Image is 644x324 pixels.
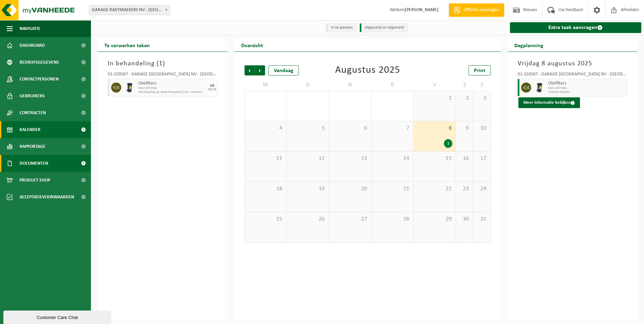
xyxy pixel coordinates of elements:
[417,185,452,193] span: 22
[449,3,504,17] a: Offerte aanvragen
[20,155,48,172] span: Documenten
[332,216,368,223] span: 27
[375,216,410,223] span: 28
[548,86,625,90] span: KGA Colli OGA
[474,68,485,73] span: Print
[477,216,487,223] span: 31
[20,20,40,37] span: Navigatie
[477,125,487,132] span: 10
[287,79,329,91] td: D
[108,59,218,69] h3: In behandeling ( )
[459,216,470,223] span: 30
[248,125,283,132] span: 4
[456,79,473,91] td: Z
[459,155,470,162] span: 16
[20,138,45,155] span: Rapportage
[360,23,408,32] li: Afgewerkt en afgemeld
[375,155,410,162] span: 14
[335,65,400,75] div: Augustus 2025
[108,72,218,79] div: 01-103567 - GARAGE [GEOGRAPHIC_DATA] NV - [GEOGRAPHIC_DATA]
[245,79,287,91] td: M
[329,79,372,91] td: W
[417,216,452,223] span: 29
[89,5,170,15] span: GARAGE RAEYMAEKERS NV - LILLE
[3,309,112,324] iframe: chat widget
[459,185,470,193] span: 23
[248,216,283,223] span: 25
[20,88,45,104] span: Gebruikers
[444,139,452,148] div: 1
[245,65,255,75] span: Vorige
[290,185,325,193] span: 19
[510,22,642,33] a: Extra taak aanvragen
[20,189,74,205] span: Acceptatievoorwaarden
[290,155,325,162] span: 12
[248,185,283,193] span: 18
[548,90,625,94] span: T250001382801
[417,155,452,162] span: 15
[332,125,368,132] span: 6
[138,90,206,94] span: Omwisseling op vaste frequentie (incl. verwerking)
[138,86,206,90] span: KGA Colli OGA
[414,79,456,91] td: V
[518,97,580,108] button: Meer informatie bekijken
[208,88,216,91] div: 31/10
[20,104,46,121] span: Contracten
[508,38,550,52] h2: Dagplanning
[98,38,157,52] h2: Te verwerken taken
[125,83,135,93] img: WB-0240-HPE-BK-01
[89,5,170,15] span: GARAGE RAEYMAEKERS NV - LILLE
[473,79,490,91] td: Z
[290,125,325,132] span: 5
[405,7,439,12] strong: [PERSON_NAME]
[548,81,625,86] span: Oliefilters
[332,155,368,162] span: 13
[290,216,325,223] span: 26
[375,125,410,132] span: 7
[332,185,368,193] span: 20
[268,65,299,75] div: Vandaag
[459,125,470,132] span: 9
[417,95,452,102] span: 1
[372,79,414,91] td: D
[138,81,206,86] span: Oliefilters
[375,185,410,193] span: 21
[210,84,215,88] div: VR
[477,95,487,102] span: 3
[518,72,627,79] div: 01-103567 - GARAGE [GEOGRAPHIC_DATA] NV - [GEOGRAPHIC_DATA]
[255,65,265,75] span: Volgende
[462,7,501,13] span: Offerte aanvragen
[518,59,627,69] h3: Vrijdag 8 augustus 2025
[20,172,50,189] span: Product Shop
[417,125,452,132] span: 8
[234,38,270,52] h2: Overzicht
[477,185,487,193] span: 24
[469,65,491,75] a: Print
[459,95,470,102] span: 2
[20,54,59,71] span: Bedrijfsgegevens
[20,71,59,88] span: Contactpersonen
[248,155,283,162] span: 11
[20,37,45,54] span: Dashboard
[477,155,487,162] span: 17
[20,121,40,138] span: Kalender
[159,60,163,67] span: 1
[326,23,356,32] li: In te plannen
[535,83,545,93] img: WB-0240-HPE-BK-01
